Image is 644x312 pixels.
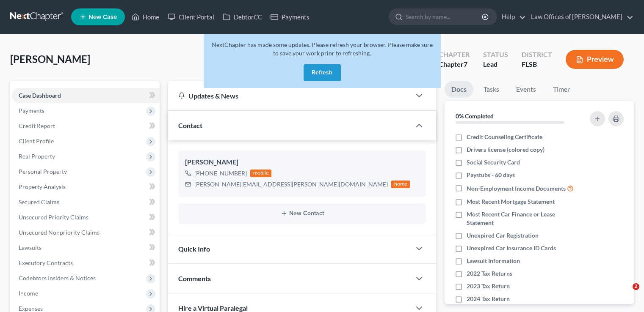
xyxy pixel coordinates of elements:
[19,92,61,99] span: Case Dashboard
[456,112,494,120] strong: 0% Completed
[178,91,401,100] div: Updates & News
[194,180,388,189] div: [PERSON_NAME][EMAIL_ADDRESS][PERSON_NAME][DOMAIN_NAME]
[467,133,542,141] span: Credit Counseling Certificate
[19,183,66,190] span: Property Analysis
[178,274,211,282] span: Comments
[509,81,543,98] a: Events
[19,305,43,312] span: Expenses
[483,60,508,69] div: Lead
[19,198,59,205] span: Secured Claims
[250,170,271,177] div: mobile
[406,9,483,25] input: Search by name...
[522,60,552,69] div: FLSB
[527,9,633,25] a: Law Offices of [PERSON_NAME]
[178,304,248,312] span: Hire a Virtual Paralegal
[12,210,160,225] a: Unsecured Priority Claims
[546,81,577,98] a: Timer
[467,210,579,227] span: Most Recent Car Finance or Lease Statement
[439,50,470,60] div: Chapter
[127,9,163,25] a: Home
[12,88,160,103] a: Case Dashboard
[467,145,544,154] span: Drivers license (colored copy)
[19,244,41,251] span: Lawsuits
[439,60,470,69] div: Chapter
[304,64,341,81] button: Refresh
[19,274,96,282] span: Codebtors Insiders & Notices
[185,210,419,217] button: New Contact
[88,14,117,20] span: New Case
[19,290,38,297] span: Income
[19,122,55,129] span: Credit Report
[185,157,419,167] div: [PERSON_NAME]
[467,171,515,179] span: Paystubs - 60 days
[178,245,210,253] span: Quick Info
[467,231,539,240] span: Unexpired Car Registration
[19,153,55,160] span: Real Property
[467,244,556,252] span: Unexpired Car Insurance ID Cards
[467,197,555,206] span: Most Recent Mortgage Statement
[483,50,508,60] div: Status
[194,169,247,178] div: [PHONE_NUMBER]
[10,53,90,65] span: [PERSON_NAME]
[19,213,88,221] span: Unsecured Priority Claims
[467,269,512,278] span: 2022 Tax Returns
[12,194,160,210] a: Secured Claims
[12,225,160,240] a: Unsecured Nonpriority Claims
[163,9,218,25] a: Client Portal
[467,158,520,167] span: Social Security Card
[391,181,410,188] div: home
[477,81,506,98] a: Tasks
[464,60,467,68] span: 7
[467,295,510,303] span: 2024 Tax Return
[12,118,160,134] a: Credit Report
[19,137,54,145] span: Client Profile
[12,179,160,194] a: Property Analysis
[445,81,473,98] a: Docs
[467,257,520,265] span: Lawsuit Information
[12,240,160,255] a: Lawsuits
[12,255,160,271] a: Executory Contracts
[178,121,202,129] span: Contact
[467,184,566,193] span: Non-Employment Income Documents
[19,168,67,175] span: Personal Property
[498,9,526,25] a: Help
[633,283,639,290] span: 2
[522,50,552,60] div: District
[19,107,44,114] span: Payments
[615,283,636,304] iframe: Intercom live chat
[212,41,433,57] span: NextChapter has made some updates. Please refresh your browser. Please make sure to save your wor...
[266,9,314,25] a: Payments
[566,50,624,69] button: Preview
[19,259,73,266] span: Executory Contracts
[19,229,100,236] span: Unsecured Nonpriority Claims
[218,9,266,25] a: DebtorCC
[467,282,510,290] span: 2023 Tax Return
